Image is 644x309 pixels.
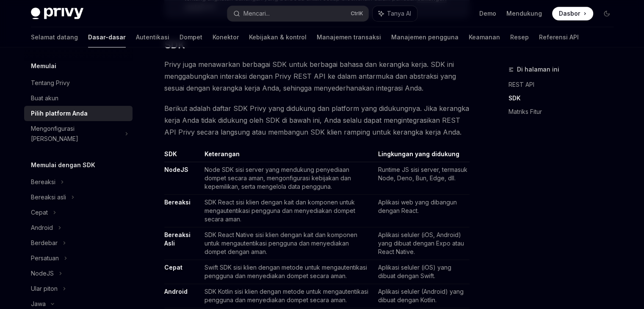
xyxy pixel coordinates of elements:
[391,33,459,41] font: Manajemen pengguna
[31,27,78,47] a: Selamat datang
[213,27,239,47] a: Konektor
[31,62,56,69] font: Memulai
[204,166,351,190] font: Node SDK sisi server yang mendukung penyediaan dompet secara aman, mengonfigurasi kebijakan dan k...
[31,224,53,231] font: Android
[509,108,542,115] font: Matriks Fitur
[180,33,202,41] font: Dompet
[31,110,88,117] font: Pilih platform Anda
[24,106,133,121] a: Pilih platform Anda
[539,27,579,47] a: Referensi API
[136,33,169,41] font: Autentikasi
[509,78,620,91] a: REST API
[31,254,59,262] font: Persatuan
[510,27,529,47] a: Resep
[378,150,459,157] font: Lingkungan yang didukung
[164,264,182,271] font: Cepat
[213,33,239,41] font: Konektor
[204,150,239,157] font: Keterangan
[31,193,66,201] font: Bereaksi asli
[509,105,620,119] a: Matriks Fitur
[552,7,593,20] a: Dasbor
[351,10,359,17] font: Ctrl
[164,60,456,92] font: Privy juga menawarkan berbagai SDK untuk berbagai bahasa dan kerangka kerja. SDK ini menggabungka...
[204,264,367,279] font: Swift SDK sisi klien dengan metode untuk mengautentikasi pengguna dan menyediakan dompet secara a...
[31,209,48,216] font: Cepat
[204,288,368,303] font: SDK Kotlin sisi klien dengan metode untuk mengautentikasi pengguna dan menyediakan dompet secara ...
[180,27,202,47] a: Dompet
[164,231,191,247] font: Bereaksi Asli
[31,79,70,86] font: Tentang Privy
[359,10,363,17] font: K
[479,9,496,18] a: Demo
[249,33,307,41] font: Kebijakan & kontrol
[378,166,467,182] font: Runtime JS sisi server, termasuk Node, Deno, Bun, Edge, dll.
[243,10,270,17] font: Mencari...
[317,33,381,41] font: Manajemen transaksi
[387,10,411,17] font: Tanya AI
[31,33,78,41] font: Selamat datang
[31,270,54,277] font: NodeJS
[164,231,191,247] a: Bereaksi Asli
[249,27,307,47] a: Kebijakan & kontrol
[31,161,95,168] font: Memulai dengan SDK
[31,300,46,307] font: Jawa
[31,178,55,185] font: Bereaksi
[204,231,357,255] font: SDK React Native sisi klien dengan kait dan komponen untuk mengautentikasi pengguna dan menyediak...
[31,285,58,292] font: Ular piton
[469,33,500,41] font: Keamanan
[164,199,191,206] font: Bereaksi
[539,33,579,41] font: Referensi API
[164,288,188,295] a: Android
[164,150,177,157] font: SDK
[509,94,520,102] font: SDK
[31,239,58,246] font: Berdebar
[373,6,417,21] button: Tanya AI
[378,231,464,255] font: Aplikasi seluler (iOS, Android) yang dibuat dengan Expo atau React Native.
[204,199,355,223] font: SDK React sisi klien dengan kait dan komponen untuk mengautentikasi pengguna dan menyediakan domp...
[164,199,191,206] a: Bereaksi
[600,7,614,20] button: Beralih ke mode gelap
[31,125,78,142] font: Mengonfigurasi [PERSON_NAME]
[510,33,529,41] font: Resep
[378,264,451,279] font: Aplikasi seluler (iOS) yang dibuat dengan Swift.
[227,6,368,21] button: Mencari...CtrlK
[559,10,580,17] font: Dasbor
[164,166,188,174] a: NodeJS
[24,91,133,106] a: Buat akun
[391,27,459,47] a: Manajemen pengguna
[506,9,542,18] a: Mendukung
[31,8,83,19] img: logo gelap
[164,264,182,271] a: Cepat
[469,27,500,47] a: Keamanan
[88,33,126,41] font: Dasar-dasar
[136,27,169,47] a: Autentikasi
[378,199,457,214] font: Aplikasi web yang dibangun dengan React.
[24,75,133,91] a: Tentang Privy
[88,27,126,47] a: Dasar-dasar
[31,94,58,102] font: Buat akun
[479,10,496,17] font: Demo
[517,66,559,73] font: Di halaman ini
[509,91,620,105] a: SDK
[164,104,469,136] font: Berikut adalah daftar SDK Privy yang didukung dan platform yang didukungnya. Jika kerangka kerja ...
[164,288,188,295] font: Android
[509,81,534,88] font: REST API
[317,27,381,47] a: Manajemen transaksi
[506,10,542,17] font: Mendukung
[378,288,464,303] font: Aplikasi seluler (Android) yang dibuat dengan Kotlin.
